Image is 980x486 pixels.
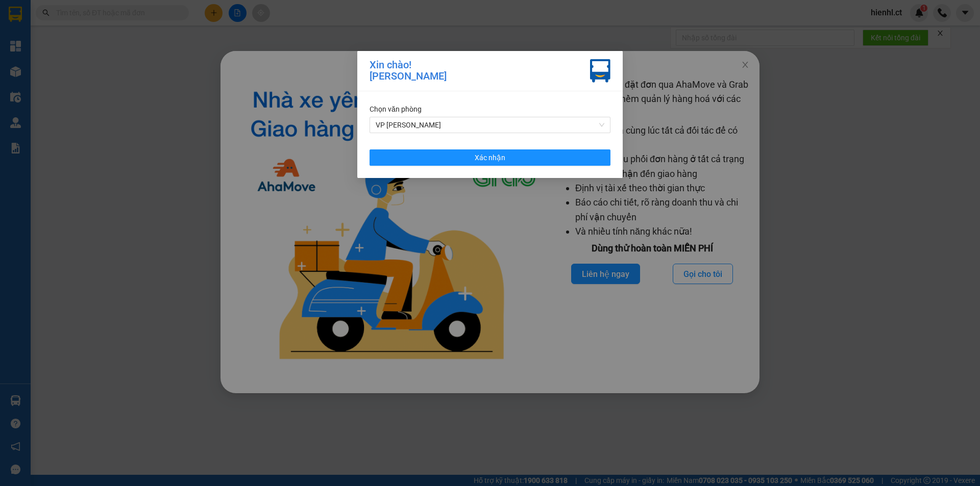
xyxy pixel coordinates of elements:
div: Chọn văn phòng [370,104,610,115]
div: Xin chào! [PERSON_NAME] [370,59,447,83]
span: Xác nhận [475,152,505,163]
span: VP Hồng Lĩnh [376,117,604,133]
img: vxr-icon [590,59,610,83]
button: Xác nhận [370,149,610,166]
